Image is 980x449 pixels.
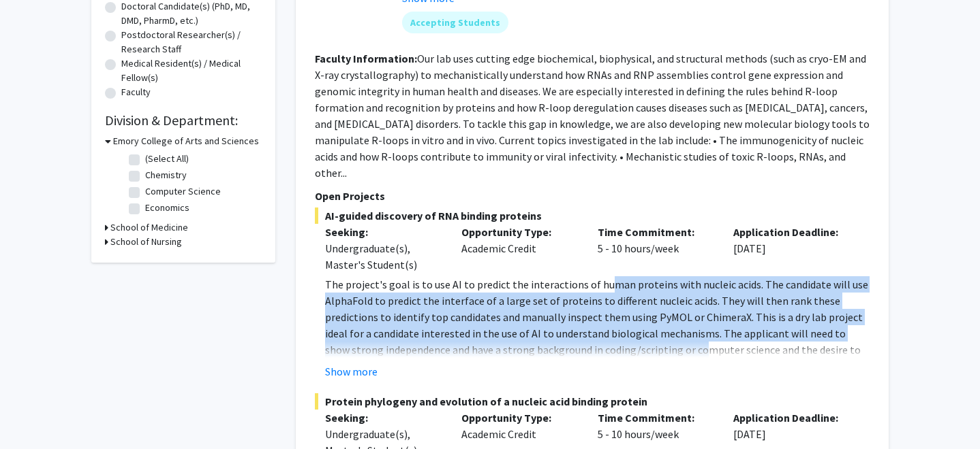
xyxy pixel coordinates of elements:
[110,235,182,249] h3: School of Nursing
[145,152,189,166] label: (Select All)
[733,410,849,426] p: Application Deadline:
[325,276,870,390] p: The project's goal is to use AI to predict the interactions of human proteins with nucleic acids....
[598,224,714,240] p: Time Commitment:
[110,220,188,235] h3: School of Medicine
[598,410,714,426] p: Time Commitment:
[587,224,724,273] div: 5 - 10 hours/week
[325,224,441,240] p: Seeking:
[121,85,151,99] label: Faculty
[145,201,189,215] label: Economics
[315,52,870,180] fg-read-more: Our lab uses cutting edge biochemical, biophysical, and structural methods (such as cryo-EM and X...
[723,224,859,273] div: [DATE]
[10,388,58,439] iframe: Chat
[113,134,259,148] h3: Emory College of Arts and Sciences
[145,184,221,199] label: Computer Science
[733,224,849,240] p: Application Deadline:
[325,410,441,426] p: Seeking:
[105,112,262,129] h2: Division & Department:
[461,224,577,240] p: Opportunity Type:
[315,188,870,204] p: Open Projects
[121,28,262,56] label: Postdoctoral Researcher(s) / Research Staff
[145,168,187,182] label: Chemistry
[315,393,870,410] span: Protein phylogeny and evolution of a nucleic acid binding protein
[325,363,378,380] button: Show more
[461,410,577,426] p: Opportunity Type:
[121,56,262,85] label: Medical Resident(s) / Medical Fellow(s)
[451,224,587,273] div: Academic Credit
[325,240,441,273] div: Undergraduate(s), Master's Student(s)
[315,207,870,224] span: AI-guided discovery of RNA binding proteins
[402,12,508,33] mat-chip: Accepting Students
[315,52,417,65] b: Faculty Information:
